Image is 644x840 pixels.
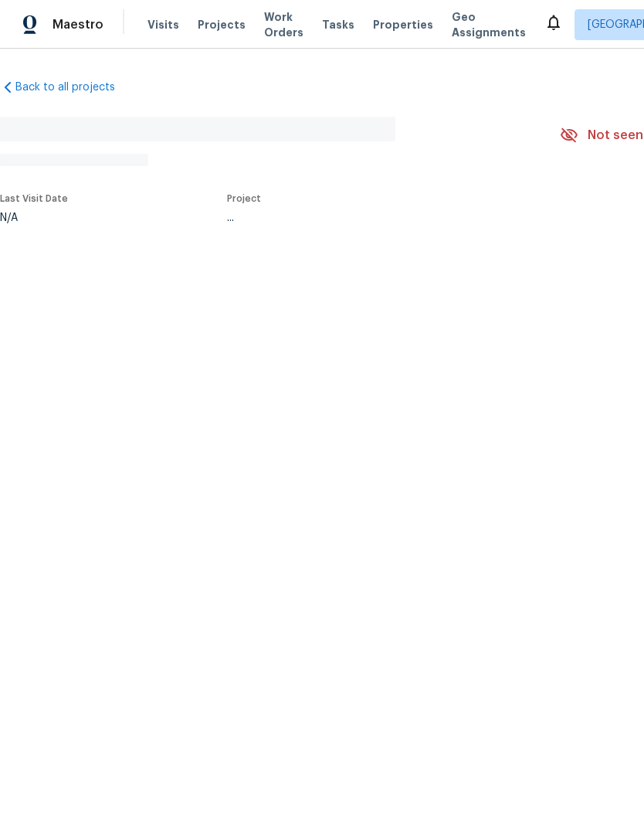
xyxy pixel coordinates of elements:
[373,17,433,32] span: Properties
[227,194,261,203] span: Project
[198,17,246,32] span: Projects
[452,9,526,40] span: Geo Assignments
[264,9,303,40] span: Work Orders
[227,213,524,223] div: ...
[147,17,179,32] span: Visits
[53,17,103,32] span: Maestro
[322,19,354,30] span: Tasks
